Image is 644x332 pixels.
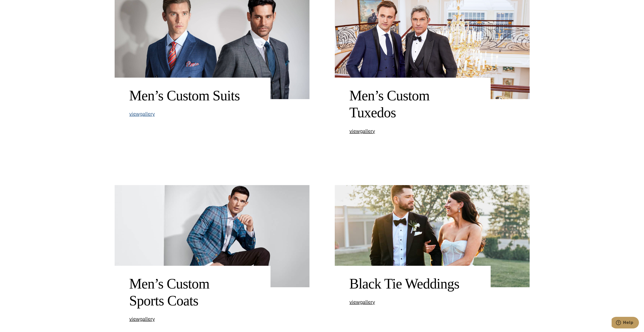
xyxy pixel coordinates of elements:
[115,185,309,287] img: Client in blue bespoke Loro Piana sportscoat, white shirt.
[349,87,476,121] h2: Men’s Custom Tuxedos
[129,315,155,323] span: view gallery
[129,87,256,104] h2: Men’s Custom Suits
[129,110,155,118] span: view gallery
[349,275,476,292] h2: Black Tie Weddings
[335,185,530,287] img: Bride & groom outside. Bride wearing low cut wedding dress. Groom wearing wedding tuxedo by Zegna.
[129,316,155,322] a: viewgallery
[349,299,375,305] a: viewgallery
[129,111,155,117] a: viewgallery
[612,317,639,329] iframe: Opens a widget where you can chat to one of our agents
[349,298,375,306] span: view gallery
[349,127,375,135] span: view gallery
[129,275,256,309] h2: Men’s Custom Sports Coats
[349,128,375,134] a: viewgallery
